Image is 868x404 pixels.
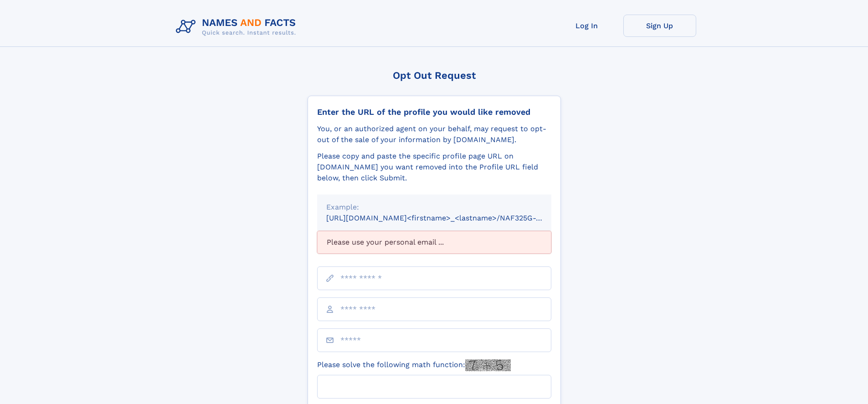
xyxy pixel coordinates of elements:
div: Opt Out Request [308,70,561,81]
small: [URL][DOMAIN_NAME]<firstname>_<lastname>/NAF325G-xxxxxxxx [326,214,569,222]
div: Please use your personal email ... [317,231,551,254]
div: Please copy and paste the specific profile page URL on [DOMAIN_NAME] you want removed into the Pr... [317,151,551,184]
div: Example: [326,202,542,213]
div: Enter the URL of the profile you would like removed [317,107,551,117]
a: Sign Up [623,15,696,37]
div: You, or an authorized agent on your behalf, may request to opt-out of the sale of your informatio... [317,123,551,145]
a: Log In [550,15,623,37]
img: Logo Names and Facts [172,15,303,39]
label: Please solve the following math function: [317,359,511,371]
